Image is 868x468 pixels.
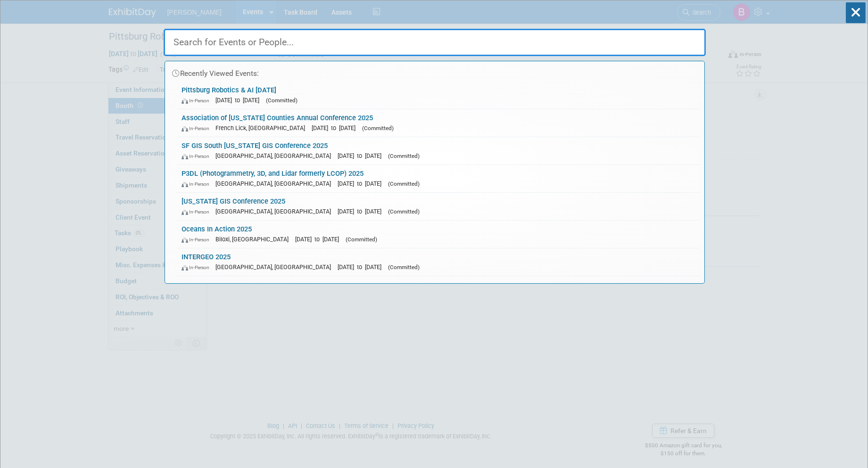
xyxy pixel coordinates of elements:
[215,124,310,131] span: French Lick, [GEOGRAPHIC_DATA]
[215,152,336,159] span: [GEOGRAPHIC_DATA], [GEOGRAPHIC_DATA]
[338,180,386,187] span: [DATE] to [DATE]
[215,236,293,243] span: Biloxi, [GEOGRAPHIC_DATA]
[338,263,386,271] span: [DATE] to [DATE]
[182,153,214,159] span: In-Person
[182,98,214,104] span: In-Person
[215,180,336,187] span: [GEOGRAPHIC_DATA], [GEOGRAPHIC_DATA]
[346,236,377,243] span: (Committed)
[295,236,344,243] span: [DATE] to [DATE]
[338,208,386,215] span: [DATE] to [DATE]
[177,193,700,220] a: [US_STATE] GIS Conference 2025 In-Person [GEOGRAPHIC_DATA], [GEOGRAPHIC_DATA] [DATE] to [DATE] (C...
[388,264,420,271] span: (Committed)
[182,125,214,131] span: In-Person
[177,221,700,248] a: Oceans In Action 2025 In-Person Biloxi, [GEOGRAPHIC_DATA] [DATE] to [DATE] (Committed)
[182,264,214,271] span: In-Person
[182,209,214,215] span: In-Person
[215,97,264,104] span: [DATE] to [DATE]
[388,153,420,159] span: (Committed)
[266,97,298,104] span: (Committed)
[215,208,336,215] span: [GEOGRAPHIC_DATA], [GEOGRAPHIC_DATA]
[170,61,700,82] div: Recently Viewed Events:
[215,263,336,271] span: [GEOGRAPHIC_DATA], [GEOGRAPHIC_DATA]
[388,181,420,187] span: (Committed)
[182,181,214,187] span: In-Person
[177,165,700,192] a: P3DL (Photogrammetry, 3D, and Lidar formerly LCOP) 2025 In-Person [GEOGRAPHIC_DATA], [GEOGRAPHIC_...
[177,137,700,164] a: SF GIS South [US_STATE] GIS Conference 2025 In-Person [GEOGRAPHIC_DATA], [GEOGRAPHIC_DATA] [DATE]...
[388,208,420,215] span: (Committed)
[338,152,386,159] span: [DATE] to [DATE]
[182,237,214,243] span: In-Person
[164,29,706,56] input: Search for Events or People...
[177,109,700,137] a: Association of [US_STATE] Counties Annual Conference 2025 In-Person French Lick, [GEOGRAPHIC_DATA...
[362,125,394,131] span: (Committed)
[312,124,360,131] span: [DATE] to [DATE]
[177,82,700,109] a: Pittsburg Robotics & AI [DATE] In-Person [DATE] to [DATE] (Committed)
[177,248,700,276] a: INTERGEO 2025 In-Person [GEOGRAPHIC_DATA], [GEOGRAPHIC_DATA] [DATE] to [DATE] (Committed)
